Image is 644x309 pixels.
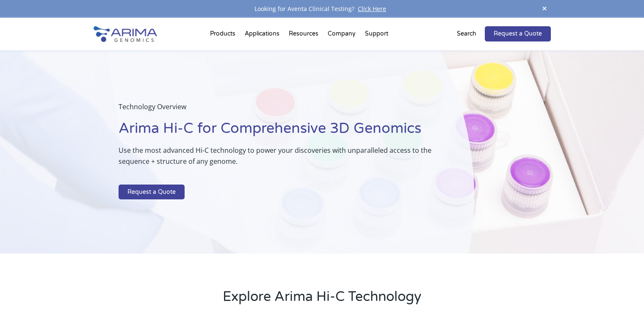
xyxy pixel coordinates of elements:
img: Arima-Genomics-logo [94,26,157,42]
p: Search [457,28,476,39]
a: Request a Quote [485,26,551,41]
div: Looking for Aventa Clinical Testing? [94,3,551,14]
p: Technology Overview [119,101,432,119]
a: Request a Quote [119,185,185,200]
h1: Arima Hi-C for Comprehensive 3D Genomics [119,119,432,145]
p: Use the most advanced Hi-C technology to power your discoveries with unparalleled access to the s... [119,145,432,174]
a: Click Here [354,5,390,13]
